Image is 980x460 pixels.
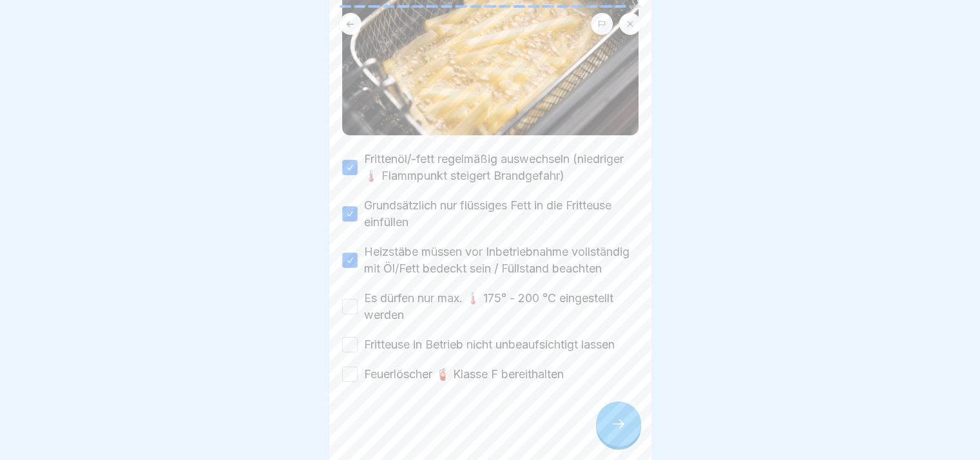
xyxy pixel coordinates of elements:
label: Fritteuse in Betrieb nicht unbeaufsichtigt lassen [364,336,615,353]
label: Es dürfen nur max. 🌡️ 175° - 200 °C eingestellt werden [364,290,639,323]
label: Frittenöl/-fett regelmäßig auswechseln (niedriger 🌡️ Flammpunkt steigert Brandgefahr) [364,151,639,184]
label: Feuerlöscher 🧯 Klasse F bereithalten [364,366,564,383]
label: Grundsätzlich nur flüssiges Fett in die Fritteuse einfüllen [364,197,639,231]
label: Heizstäbe müssen vor Inbetriebnahme vollständig mit Öl/Fett bedeckt sein / Füllstand beachten [364,244,639,277]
